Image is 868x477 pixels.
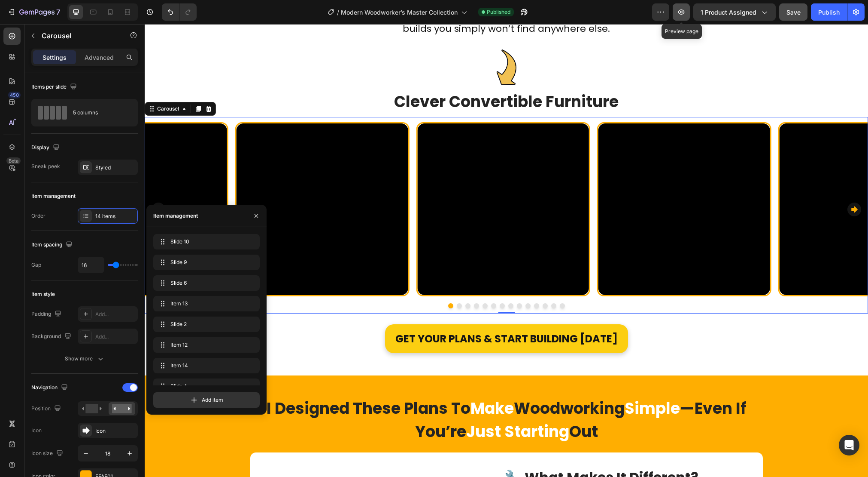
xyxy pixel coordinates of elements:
[634,99,806,271] video: Video
[340,25,383,68] img: gempages_541877303114728622-b1e85170-2c99-475e-8c82-dd2016961718.png
[31,212,46,220] div: Order
[480,373,535,395] span: Simple
[65,354,105,363] div: Show more
[3,3,64,21] button: 7
[95,212,136,220] div: 14 items
[326,373,369,395] span: Make
[202,396,223,404] span: Add item
[170,382,239,390] span: Slide 4
[811,3,847,21] button: Publish
[389,279,395,284] button: Dot
[104,372,619,420] h2: I Designed These Plans To Woodworking —Even If You’re Out
[11,81,36,89] div: Carousel
[359,442,604,465] h2: 🔧 What Makes It Different?
[95,311,136,318] div: Add...
[355,279,360,284] button: Dot
[31,142,61,154] div: Display
[346,279,352,284] button: Dot
[170,300,239,308] span: Item 13
[839,435,859,455] div: Open Intercom Messenger
[31,448,65,459] div: Icon size
[337,8,339,17] span: /
[31,163,60,170] div: Sneak peek
[240,300,483,329] a: Get YOUR Plans & Start Building [DATE]
[360,397,425,419] span: Starting
[73,103,125,123] div: 5 columns
[95,427,136,435] div: Icon
[31,261,41,269] div: Gap
[338,279,343,284] button: Dot
[322,397,356,419] span: Just
[818,8,840,17] div: Publish
[31,239,74,251] div: Item spacing
[31,192,76,200] div: Item management
[31,351,138,366] button: Show more
[372,279,377,284] button: Dot
[42,31,115,41] p: Carousel
[329,279,334,284] button: Dot
[303,279,309,284] button: Dot
[415,279,420,284] button: Dot
[31,427,42,434] div: Icon
[78,257,104,273] input: Auto
[31,331,73,342] div: Background
[251,305,473,324] p: Get YOUR Plans & Start Building [DATE]
[273,99,444,271] video: Video
[170,259,239,266] span: Slide 9
[703,178,716,192] button: Carousel Next Arrow
[454,99,625,271] video: Video
[8,92,21,98] div: 450
[6,157,21,164] div: Beta
[145,24,868,477] iframe: Design area
[786,9,801,16] span: Save
[85,53,114,62] p: Advanced
[779,3,807,21] button: Save
[162,3,197,21] div: Undo/Redo
[95,333,136,341] div: Add...
[312,279,317,284] button: Dot
[56,7,60,17] p: 7
[42,53,67,62] p: Settings
[31,382,70,394] div: Navigation
[407,279,412,284] button: Dot
[381,279,386,284] button: Dot
[31,403,63,415] div: Position
[170,341,239,349] span: Item 12
[170,238,239,246] span: Slide 10
[31,81,79,93] div: Items per slide
[7,178,21,192] button: Carousel Back Arrow
[398,279,403,284] button: Dot
[487,8,510,16] span: Published
[170,320,239,328] span: Slide 2
[92,99,264,271] video: Video
[31,308,63,320] div: Padding
[95,164,136,172] div: Styled
[170,362,239,369] span: Item 14
[104,68,619,88] h2: Clever Convertible Furniture
[341,8,458,17] span: Modern Woodworker’s Master Collection
[364,279,369,284] button: Dot
[701,8,756,17] span: 1 product assigned
[153,212,198,220] div: Item management
[170,279,239,287] span: Slide 6
[321,279,326,284] button: Dot
[693,3,776,21] button: 1 product assigned
[31,290,55,298] div: Item style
